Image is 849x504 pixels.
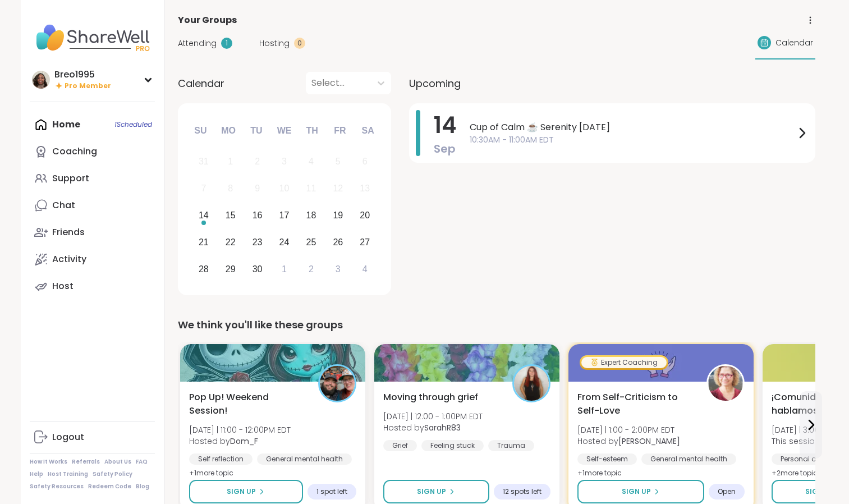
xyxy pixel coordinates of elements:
[299,257,323,281] div: Choose Thursday, October 2nd, 2025
[192,150,216,174] div: Not available Sunday, August 31st, 2025
[409,76,461,91] span: Upcoming
[226,262,236,277] div: 29
[309,262,314,277] div: 2
[718,487,736,496] span: Open
[272,150,296,174] div: Not available Wednesday, September 3rd, 2025
[178,38,217,49] span: Attending
[88,483,131,491] a: Redeem Code
[383,391,478,404] span: Moving through grief
[299,150,323,174] div: Not available Thursday, September 4th, 2025
[93,470,132,478] a: Safety Policy
[326,150,350,174] div: Not available Friday, September 5th, 2025
[255,181,260,196] div: 9
[294,38,305,49] div: 0
[199,208,209,223] div: 14
[30,192,155,219] a: Chat
[48,470,88,478] a: Host Training
[279,235,290,250] div: 24
[189,391,306,418] span: Pop Up! Weekend Session!
[577,436,680,447] span: Hosted by
[421,440,484,451] div: Feeling stuck
[178,76,224,91] span: Calendar
[30,483,84,491] a: Safety Resources
[775,37,813,49] span: Calendar
[192,230,216,254] div: Choose Sunday, September 21st, 2025
[30,424,155,451] a: Logout
[253,235,263,250] div: 23
[306,208,316,223] div: 18
[383,411,483,422] span: [DATE] | 12:00 - 1:00PM EDT
[362,262,368,277] div: 4
[326,230,350,254] div: Choose Friday, September 26th, 2025
[333,235,343,250] div: 26
[299,230,323,254] div: Choose Thursday, September 25th, 2025
[272,204,296,228] div: Choose Wednesday, September 17th, 2025
[514,366,549,401] img: SarahR83
[136,483,149,491] a: Blog
[245,177,269,201] div: Not available Tuesday, September 9th, 2025
[30,138,155,165] a: Coaching
[52,199,75,212] div: Chat
[353,230,377,254] div: Choose Saturday, September 27th, 2025
[189,436,291,447] span: Hosted by
[282,154,287,169] div: 3
[228,181,233,196] div: 8
[30,18,155,57] img: ShareWell Nav Logo
[52,226,85,239] div: Friends
[316,487,347,496] span: 1 spot left
[279,181,290,196] div: 10
[353,257,377,281] div: Choose Saturday, October 4th, 2025
[32,71,50,89] img: Breo1995
[320,366,355,401] img: Dom_F
[577,424,680,436] span: [DATE] | 1:00 - 2:00PM EDT
[326,204,350,228] div: Choose Friday, September 19th, 2025
[221,38,232,49] div: 1
[178,317,815,333] div: We think you'll like these groups
[503,487,541,496] span: 12 spots left
[189,480,303,503] button: Sign Up
[470,134,795,146] span: 10:30AM - 11:00AM EDT
[136,458,148,466] a: FAQ
[333,181,343,196] div: 12
[192,177,216,201] div: Not available Sunday, September 7th, 2025
[622,487,651,497] span: Sign Up
[333,208,343,223] div: 19
[434,109,456,141] span: 14
[353,150,377,174] div: Not available Saturday, September 6th, 2025
[52,145,97,158] div: Coaching
[30,458,67,466] a: How It Works
[30,246,155,273] a: Activity
[228,154,233,169] div: 1
[188,118,213,143] div: Su
[227,487,256,497] span: Sign Up
[383,440,417,451] div: Grief
[189,424,291,436] span: [DATE] | 11:00 - 12:00PM EDT
[199,262,209,277] div: 28
[618,436,680,447] b: [PERSON_NAME]
[72,458,100,466] a: Referrals
[336,154,341,169] div: 5
[581,357,667,368] div: Expert Coaching
[244,118,269,143] div: Tu
[65,81,111,91] span: Pro Member
[218,177,242,201] div: Not available Monday, September 8th, 2025
[299,177,323,201] div: Not available Thursday, September 11th, 2025
[577,453,637,465] div: Self-esteem
[577,391,694,418] span: From Self-Criticism to Self-Love
[300,118,324,143] div: Th
[52,280,74,292] div: Host
[272,230,296,254] div: Choose Wednesday, September 24th, 2025
[226,235,236,250] div: 22
[326,177,350,201] div: Not available Friday, September 12th, 2025
[199,154,209,169] div: 31
[279,208,290,223] div: 17
[336,262,341,277] div: 3
[218,230,242,254] div: Choose Monday, September 22nd, 2025
[192,204,216,228] div: Choose Sunday, September 14th, 2025
[272,118,296,143] div: We
[199,235,209,250] div: 21
[255,154,260,169] div: 2
[30,273,155,300] a: Host
[54,68,111,81] div: Breo1995
[328,118,352,143] div: Fr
